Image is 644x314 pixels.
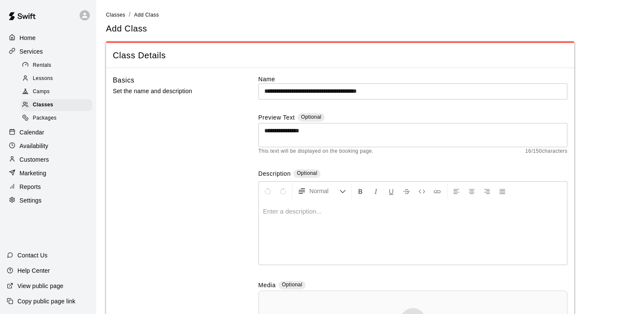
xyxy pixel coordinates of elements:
button: Right Align [480,183,494,199]
div: Lessons [20,73,92,85]
a: Classes [20,99,96,112]
p: Contact Us [17,251,48,260]
div: Classes [20,99,92,111]
a: Packages [20,112,96,125]
span: Normal [309,187,339,195]
p: Customers [20,155,49,164]
label: Name [258,75,567,83]
a: Availability [7,140,89,152]
h6: Basics [113,75,135,86]
a: Rentals [20,59,96,72]
button: Undo [260,183,275,199]
a: Settings [7,194,89,207]
span: Classes [106,12,125,18]
p: Calendar [20,128,44,137]
div: Packages [20,112,92,124]
p: Settings [20,196,42,205]
p: Marketing [20,169,46,177]
a: Lessons [20,72,96,85]
h5: Add Class [106,23,147,34]
a: Home [7,31,89,44]
li: / [129,10,130,19]
p: View public page [17,282,63,290]
a: Camps [20,86,96,99]
span: This text will be displayed on the booking page. [258,147,374,156]
button: Format Italics [369,183,383,199]
label: Description [258,169,291,179]
p: Copy public page link [17,297,75,305]
nav: breadcrumb [106,10,634,20]
button: Format Underline [384,183,398,199]
span: Optional [297,170,317,176]
button: Insert Code [415,183,429,199]
p: Reports [20,183,41,191]
p: Home [20,34,36,42]
p: Set the name and description [113,86,231,97]
p: Availability [20,142,49,150]
a: Marketing [7,167,89,180]
span: 16 / 150 characters [525,147,567,156]
button: Redo [276,183,290,199]
label: Media [258,281,276,291]
span: Lessons [33,74,53,83]
button: Left Align [449,183,464,199]
span: Add Class [134,12,159,18]
span: Rentals [33,61,52,70]
button: Justify Align [495,183,509,199]
button: Insert Link [430,183,444,199]
button: Format Strikethrough [399,183,414,199]
a: Calendar [7,126,89,139]
span: Packages [33,114,57,123]
p: Help Center [17,266,50,275]
a: Services [7,45,89,58]
div: Camps [20,86,92,98]
div: Rentals [20,60,92,71]
a: Classes [106,11,125,18]
a: Customers [7,153,89,166]
span: Optional [301,114,321,120]
button: Center Align [464,183,479,199]
span: Optional [282,282,302,288]
p: Services [20,47,43,56]
button: Format Bold [353,183,368,199]
label: Preview Text [258,113,295,123]
span: Camps [33,88,50,96]
a: Reports [7,180,89,193]
span: Classes [33,101,53,109]
button: Formatting Options [294,183,349,199]
span: Class Details [113,50,567,61]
